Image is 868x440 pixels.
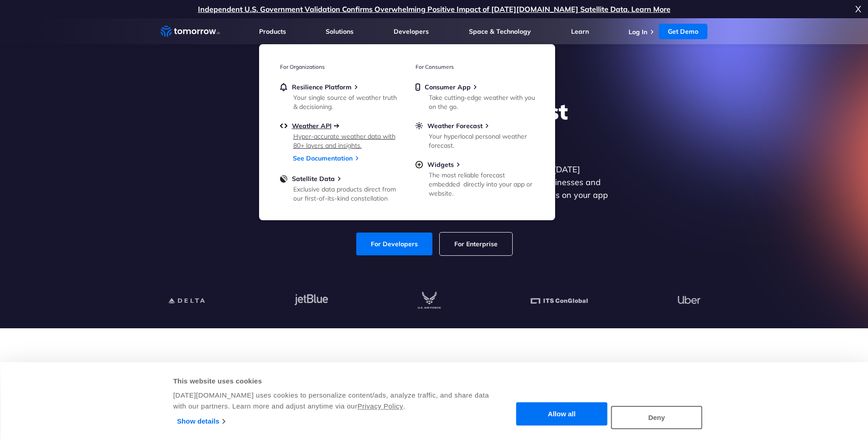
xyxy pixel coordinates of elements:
[416,160,534,196] a: WidgetsThe most reliable forecast embedded directly into your app or website.
[427,122,483,130] span: Weather Forecast
[440,233,512,255] a: For Enterprise
[429,93,535,111] div: Take cutting-edge weather with you on the go.
[293,93,400,111] div: Your single source of weather truth & decisioning.
[429,132,535,150] div: Your hyperlocal personal weather forecast.
[326,27,353,36] a: Solutions
[394,27,429,36] a: Developers
[292,122,332,130] span: Weather API
[161,25,220,38] a: Home link
[516,403,608,426] button: Allow all
[258,163,610,214] p: Get reliable and precise weather data through our free API. Count on [DATE][DOMAIN_NAME] for quic...
[292,175,335,183] span: Satellite Data
[571,27,589,36] a: Learn
[258,98,610,152] h1: Explore the World’s Best Weather API
[280,83,287,91] img: bell.svg
[416,83,534,109] a: Consumer AppTake cutting-edge weather with you on the go.
[280,83,399,109] a: Resilience PlatformYour single source of weather truth & decisioning.
[416,63,534,70] h3: For Consumers
[280,122,287,130] img: api.svg
[469,27,531,36] a: Space & Technology
[427,160,454,169] span: Widgets
[280,175,399,201] a: Satellite DataExclusive data products direct from our first-of-its-kind constellation
[292,83,352,91] span: Resilience Platform
[416,122,423,130] img: sun.svg
[177,414,225,428] a: Show details
[429,171,535,198] div: The most reliable forecast embedded directly into your app or website.
[659,24,707,39] a: Get Demo
[280,122,399,148] a: Weather APIHyper-accurate weather data with 80+ layers and insights.
[173,390,490,412] div: [DATE][DOMAIN_NAME] uses cookies to personalize content/ads, analyze traffic, and share data with...
[425,83,471,91] span: Consumer App
[293,185,400,203] div: Exclusive data products direct from our first-of-its-kind constellation
[358,402,403,410] a: Privacy Policy
[198,5,670,14] a: Independent U.S. Government Validation Confirms Overwhelming Positive Impact of [DATE][DOMAIN_NAM...
[293,132,400,150] div: Hyper-accurate weather data with 80+ layers and insights.
[416,83,420,91] img: mobile.svg
[259,27,286,36] a: Products
[611,406,702,429] button: Deny
[356,233,432,255] a: For Developers
[416,122,534,148] a: Weather ForecastYour hyperlocal personal weather forecast.
[293,154,353,162] a: See Documentation
[280,175,287,183] img: satellite-data-menu.png
[280,63,399,70] h3: For Organizations
[416,160,423,169] img: plus-circle.svg
[629,28,647,36] a: Log In
[173,376,490,387] div: This website uses cookies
